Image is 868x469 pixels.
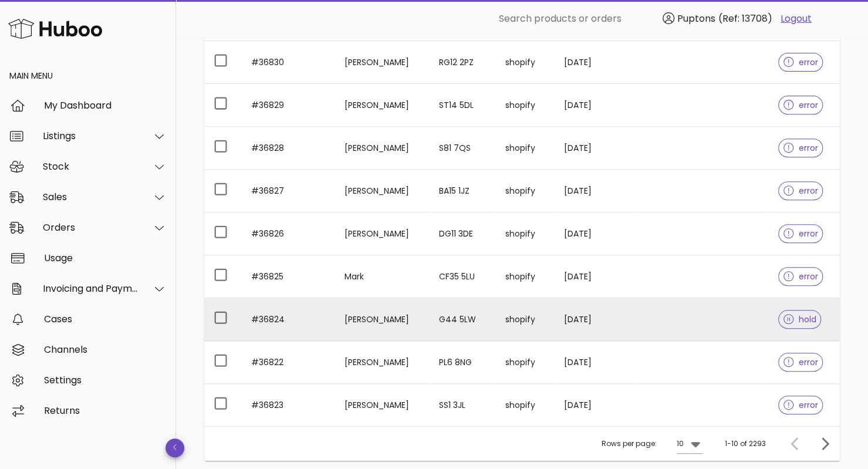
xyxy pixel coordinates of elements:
span: Puptons [677,12,715,25]
div: Cases [44,313,167,325]
td: #36822 [242,341,335,384]
td: [PERSON_NAME] [335,298,430,341]
td: CF35 5LU [430,255,496,298]
span: error [783,58,818,66]
td: #36830 [242,41,335,84]
td: shopify [496,298,555,341]
td: [PERSON_NAME] [335,84,430,127]
span: error [783,401,818,409]
td: #36823 [242,384,335,426]
span: error [783,187,818,195]
div: Orders [43,222,139,233]
td: PL6 8NG [430,341,496,384]
td: [DATE] [555,255,637,298]
td: G44 5LW [430,298,496,341]
td: #36825 [242,255,335,298]
span: error [783,230,818,238]
td: [DATE] [555,341,637,384]
div: 10Rows per page: [677,434,702,453]
td: [DATE] [555,212,637,255]
td: [PERSON_NAME] [335,127,430,170]
span: error [783,272,818,281]
td: #36829 [242,84,335,127]
td: BA15 1JZ [430,170,496,212]
td: shopify [496,84,555,127]
td: [DATE] [555,127,637,170]
div: Sales [43,191,139,203]
td: #36824 [242,298,335,341]
td: [DATE] [555,298,637,341]
td: Mark [335,255,430,298]
td: shopify [496,170,555,212]
a: Logout [781,12,812,26]
td: #36826 [242,212,335,255]
td: shopify [496,384,555,426]
td: shopify [496,255,555,298]
img: Huboo Logo [8,16,102,41]
span: error [783,101,818,109]
td: SS1 3JL [430,384,496,426]
div: Channels [44,344,167,355]
button: Next page [814,433,835,454]
td: S81 7QS [430,127,496,170]
div: Listings [43,130,139,141]
td: #36827 [242,170,335,212]
span: hold [783,315,816,323]
td: #36828 [242,127,335,170]
td: [PERSON_NAME] [335,170,430,212]
td: [PERSON_NAME] [335,384,430,426]
td: DG11 3DE [430,212,496,255]
td: [DATE] [555,384,637,426]
div: Returns [44,405,167,416]
td: [PERSON_NAME] [335,212,430,255]
td: ST14 5DL [430,84,496,127]
td: [DATE] [555,170,637,212]
td: [PERSON_NAME] [335,41,430,84]
td: shopify [496,41,555,84]
div: 1-10 of 2293 [725,438,766,449]
div: 10 [677,438,684,449]
td: shopify [496,341,555,384]
span: error [783,144,818,152]
span: (Ref: 13708) [718,12,772,25]
td: [DATE] [555,84,637,127]
div: Stock [43,161,139,172]
td: shopify [496,127,555,170]
td: [PERSON_NAME] [335,341,430,384]
td: shopify [496,212,555,255]
td: [DATE] [555,41,637,84]
div: Usage [44,252,167,264]
div: Settings [44,374,167,386]
div: My Dashboard [44,100,167,111]
td: RG12 2PZ [430,41,496,84]
div: Invoicing and Payments [43,283,139,294]
span: error [783,358,818,366]
div: Rows per page: [602,427,702,461]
